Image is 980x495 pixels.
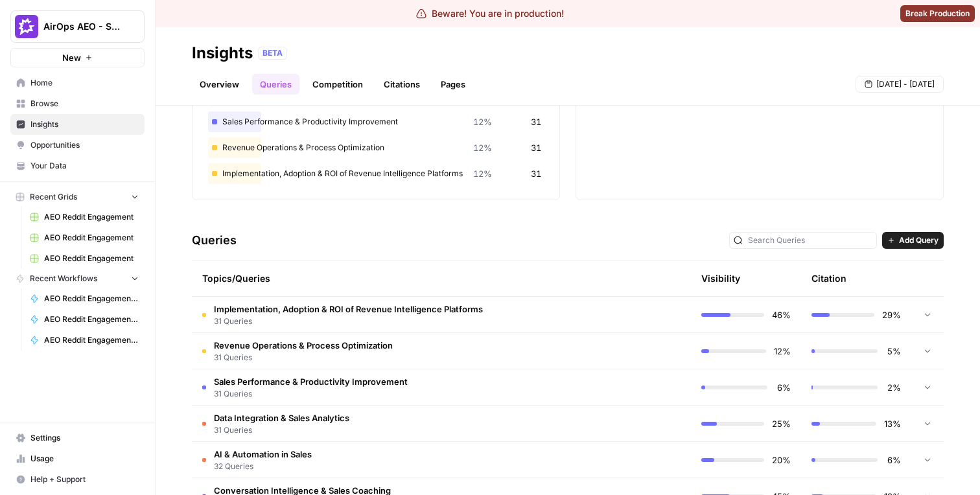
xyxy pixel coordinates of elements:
[208,163,544,184] div: Implementation, Adoption & ROI of Revenue Intelligence Platforms
[44,314,139,325] span: AEO Reddit Engagement - Fork
[252,74,299,95] a: Queries
[10,73,145,93] a: Home
[30,432,139,444] span: Settings
[258,47,287,60] div: BETA
[30,139,139,151] span: Opportunities
[811,260,846,296] div: Citation
[772,454,791,466] span: 20%
[24,309,145,330] a: AEO Reddit Engagement - Fork
[10,135,145,155] a: Opportunities
[899,235,939,246] span: Add Query
[214,339,393,352] span: Revenue Operations & Process Optimization
[30,98,139,109] span: Browse
[214,461,312,472] span: 32 Queries
[876,78,935,90] span: [DATE] - [DATE]
[30,77,139,89] span: Home
[214,316,483,327] span: 31 Queries
[24,227,145,248] a: AEO Reddit Engagement
[748,234,872,247] input: Search Queries
[376,74,428,95] a: Citations
[44,232,139,244] span: AEO Reddit Engagement
[208,137,544,158] div: Revenue Operations & Process Optimization
[24,207,145,227] a: AEO Reddit Engagement
[772,308,791,321] span: 46%
[905,8,970,19] span: Break Production
[884,417,901,430] span: 13%
[192,231,237,249] h3: Queries
[214,388,408,400] span: 31 Queries
[772,417,791,430] span: 25%
[473,141,492,154] span: 12%
[30,273,97,284] span: Recent Workflows
[214,448,312,461] span: AI & Automation in Sales
[433,74,473,95] a: Pages
[10,448,145,469] a: Usage
[531,141,541,154] span: 31
[202,260,570,296] div: Topics/Queries
[473,115,492,128] span: 12%
[208,111,544,132] div: Sales Performance & Productivity Improvement
[44,293,139,305] span: AEO Reddit Engagement - Fork
[885,345,901,358] span: 5%
[214,303,483,316] span: Implementation, Adoption & ROI of Revenue Intelligence Platforms
[900,5,975,22] button: Break Production
[44,211,139,223] span: AEO Reddit Engagement
[43,20,122,33] span: AirOps AEO - Single Brand (Gong)
[44,334,139,346] span: AEO Reddit Engagement - Fork
[473,167,492,180] span: 12%
[10,93,145,114] a: Browse
[10,428,145,448] a: Settings
[531,115,541,128] span: 31
[701,272,740,285] div: Visibility
[10,10,145,43] button: Workspace: AirOps AEO - Single Brand (Gong)
[416,7,564,20] div: Beware! You are in production!
[24,288,145,309] a: AEO Reddit Engagement - Fork
[30,474,139,485] span: Help + Support
[24,248,145,269] a: AEO Reddit Engagement
[10,114,145,135] a: Insights
[214,375,408,388] span: Sales Performance & Productivity Improvement
[62,51,81,64] span: New
[774,345,791,358] span: 12%
[30,119,139,130] span: Insights
[44,253,139,264] span: AEO Reddit Engagement
[531,167,541,180] span: 31
[882,232,944,249] button: Add Query
[885,381,901,394] span: 2%
[24,330,145,351] a: AEO Reddit Engagement - Fork
[214,424,349,436] span: 31 Queries
[30,160,139,172] span: Your Data
[30,191,77,203] span: Recent Grids
[856,76,944,93] button: [DATE] - [DATE]
[305,74,371,95] a: Competition
[775,381,791,394] span: 6%
[885,454,901,466] span: 6%
[10,187,145,207] button: Recent Grids
[10,48,145,67] button: New
[10,269,145,288] button: Recent Workflows
[192,43,253,63] div: Insights
[882,308,901,321] span: 29%
[30,453,139,465] span: Usage
[214,352,393,363] span: 31 Queries
[15,15,38,38] img: AirOps AEO - Single Brand (Gong) Logo
[214,411,349,424] span: Data Integration & Sales Analytics
[10,155,145,176] a: Your Data
[192,74,247,95] a: Overview
[10,469,145,490] button: Help + Support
